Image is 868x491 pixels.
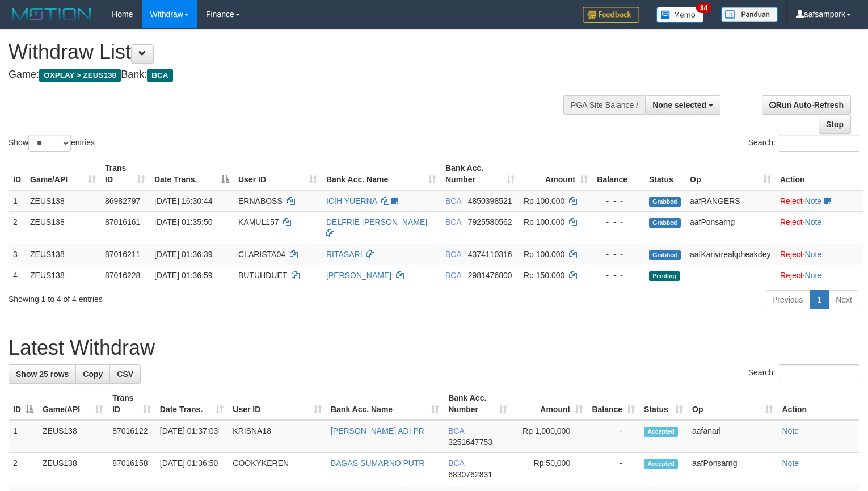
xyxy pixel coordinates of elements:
td: 2 [9,211,26,244]
td: 87016122 [108,420,155,453]
span: Rp 150.000 [524,271,564,280]
td: · [776,244,863,265]
a: CSV [109,364,141,384]
a: Run Auto-Refresh [762,95,851,115]
td: ZEUS138 [26,190,100,212]
span: Grabbed [649,218,681,228]
span: CLARISTA04 [238,250,285,259]
th: Status [644,158,685,190]
a: Reject [780,196,803,205]
div: - - - [597,270,640,281]
span: None selected [652,100,706,110]
div: - - - [597,249,640,260]
th: Date Trans.: activate to sort column descending [150,158,234,190]
td: aafKanvireakpheakdey [685,244,776,265]
span: 87016228 [105,271,140,280]
td: · [776,211,863,244]
a: Note [805,196,822,205]
span: BCA [445,217,461,226]
input: Search: [779,364,859,381]
td: ZEUS138 [26,265,100,286]
label: Search: [748,135,859,152]
span: BCA [448,426,464,435]
th: Bank Acc. Name: activate to sort column ascending [326,388,444,420]
td: [DATE] 01:36:50 [155,453,229,485]
th: Balance [592,158,644,190]
div: PGA Site Balance / [563,95,645,115]
a: BAGAS SUMARNO PUTR [331,459,425,468]
span: CSV [117,370,133,379]
td: ZEUS138 [38,420,108,453]
td: COOKYKEREN [228,453,326,485]
td: 4 [9,265,26,286]
td: 3 [9,244,26,265]
span: BUTUHDUET [238,271,287,280]
td: aafanarl [688,420,777,453]
span: BCA [147,69,172,82]
span: Copy 7925580562 to clipboard [468,217,512,226]
span: [DATE] 16:30:44 [154,196,212,205]
td: Rp 1,000,000 [512,420,588,453]
td: ZEUS138 [26,211,100,244]
span: Copy 2981476800 to clipboard [468,271,512,280]
a: [PERSON_NAME] [326,271,391,280]
th: ID [9,158,26,190]
a: Note [805,217,822,226]
td: 2 [9,453,38,485]
span: Copy 3251647753 to clipboard [448,438,492,447]
th: Bank Acc. Number: activate to sort column ascending [441,158,519,190]
img: panduan.png [721,7,778,22]
a: Next [828,290,859,309]
th: Game/API: activate to sort column ascending [26,158,100,190]
a: Previous [765,290,810,309]
span: Pending [649,271,680,281]
button: None selected [645,95,720,115]
span: Accepted [644,427,678,437]
th: Op: activate to sort column ascending [688,388,777,420]
td: - [587,420,639,453]
span: 34 [696,3,711,13]
th: ID: activate to sort column descending [9,388,38,420]
span: Rp 100.000 [524,250,564,259]
span: Rp 100.000 [524,217,564,226]
th: Game/API: activate to sort column ascending [38,388,108,420]
th: Action [777,388,859,420]
td: 1 [9,190,26,212]
a: DELFRIE [PERSON_NAME] [326,217,427,226]
a: Copy [75,364,110,384]
label: Show entries [9,135,95,152]
span: ERNABOSS [238,196,283,205]
span: Copy [83,370,103,379]
span: Accepted [644,459,678,469]
span: [DATE] 01:35:50 [154,217,212,226]
img: Button%20Memo.svg [656,7,704,23]
span: BCA [445,196,461,205]
th: Balance: activate to sort column ascending [587,388,639,420]
th: Amount: activate to sort column ascending [519,158,592,190]
a: ICIH YUERNA [326,196,377,205]
a: Reject [780,271,803,280]
img: MOTION_logo.png [9,6,95,23]
span: OXPLAY > ZEUS138 [39,69,121,82]
label: Search: [748,364,859,381]
td: - [587,453,639,485]
span: BCA [445,271,461,280]
span: Copy 4850398521 to clipboard [468,196,512,205]
span: [DATE] 01:36:39 [154,250,212,259]
td: aafPonsarng [685,211,776,244]
span: 87016211 [105,250,140,259]
a: [PERSON_NAME] ADI PR [331,426,424,435]
a: 1 [810,290,829,309]
td: · [776,265,863,286]
span: Rp 100.000 [524,196,564,205]
a: Show 25 rows [9,364,76,384]
a: Note [805,250,822,259]
span: Grabbed [649,197,681,207]
td: aafRANGERS [685,190,776,212]
th: Action [776,158,863,190]
td: · [776,190,863,212]
th: Bank Acc. Number: activate to sort column ascending [444,388,512,420]
th: Date Trans.: activate to sort column ascending [155,388,229,420]
a: Note [782,426,799,435]
a: RITASARI [326,250,363,259]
